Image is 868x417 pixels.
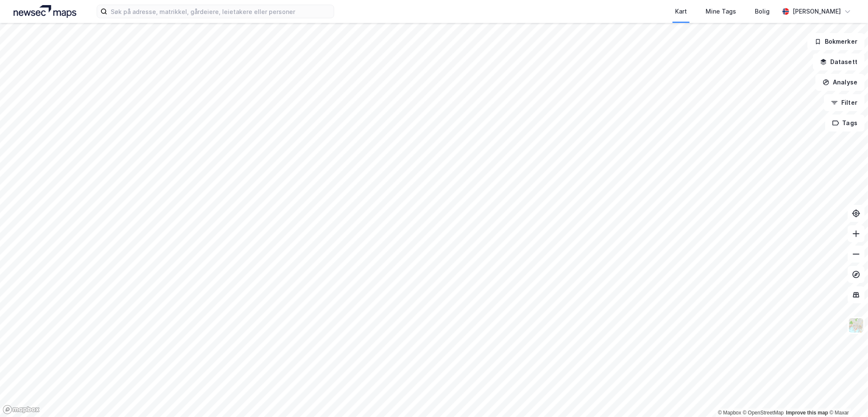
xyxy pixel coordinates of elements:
[718,410,741,416] a: Mapbox
[706,6,736,17] div: Mine Tags
[107,5,334,18] input: Søk på adresse, matrikkel, gårdeiere, leietakere eller personer
[824,94,865,111] button: Filter
[3,405,40,414] a: Mapbox homepage
[826,376,868,417] div: Kontrollprogram for chat
[813,53,865,70] button: Datasett
[675,6,687,17] div: Kart
[807,33,865,50] button: Bokmerker
[826,376,868,417] iframe: Chat Widget
[848,317,864,333] img: Z
[815,74,865,91] button: Analyse
[786,410,828,416] a: Improve this map
[755,6,770,17] div: Bolig
[14,5,76,18] img: logo.a4113a55bc3d86da70a041830d287a7e.svg
[793,6,841,17] div: [PERSON_NAME]
[743,410,784,416] a: OpenStreetMap
[825,115,865,132] button: Tags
